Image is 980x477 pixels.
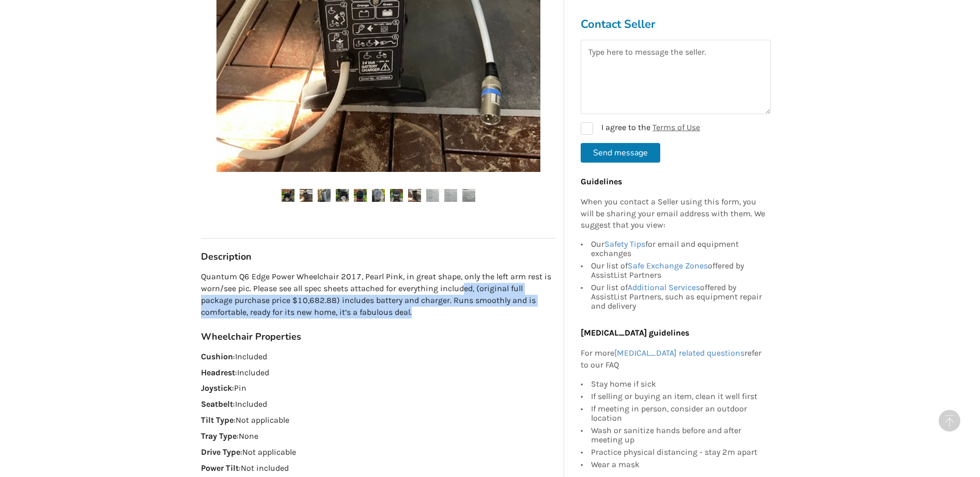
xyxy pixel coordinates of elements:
[201,415,556,426] p: : Not applicable
[591,403,766,424] div: If meeting in person, consider an outdoor location
[201,463,556,474] p: : Not included
[336,189,349,202] img: quantum q6 edge power wheelchair-wheelchair-mobility-new westminster-assistlist-listing
[201,447,556,458] p: : Not applicable
[201,463,239,473] strong: Power Tilt
[201,399,233,409] strong: Seatbelt
[591,424,766,446] div: Wash or sanitize hands before and after meeting up
[426,189,439,202] img: quantum q6 edge power wheelchair-wheelchair-mobility-new westminster-assistlist-listing
[201,415,234,425] strong: Tilt Type
[628,283,700,293] a: Additional Services
[201,352,233,361] strong: Cushion
[201,367,556,379] p: : Included
[201,251,556,263] h3: Description
[201,351,556,363] p: : Included
[201,271,556,318] p: Quantum Q6 Edge Power Wheelchair 2017, Pearl Pink, in great shape, only the left arm rest is worn...
[614,348,744,358] a: [MEDICAL_DATA] related questions
[282,189,294,202] img: quantum q6 edge power wheelchair-wheelchair-mobility-new westminster-assistlist-listing
[201,331,556,343] h3: Wheelchair Properties
[591,458,766,469] div: Wear a mask
[390,189,403,202] img: quantum q6 edge power wheelchair-wheelchair-mobility-new westminster-assistlist-listing
[318,189,331,202] img: quantum q6 edge power wheelchair-wheelchair-mobility-new westminster-assistlist-listing
[591,446,766,458] div: Practice physical distancing - stay 2m apart
[581,17,771,31] h3: Contact Seller
[591,379,766,390] div: Stay home if sick
[354,189,367,202] img: quantum q6 edge power wheelchair-wheelchair-mobility-new westminster-assistlist-listing
[581,347,766,371] p: For more refer to our FAQ
[591,240,766,260] div: Our for email and equipment exchanges
[201,447,240,457] strong: Drive Type
[201,368,235,377] strong: Headrest
[408,189,421,202] img: quantum q6 edge power wheelchair-wheelchair-mobility-new westminster-assistlist-listing
[591,390,766,403] div: If selling or buying an item, clean it well first
[581,328,689,338] b: [MEDICAL_DATA] guidelines
[462,189,475,202] img: quantum q6 edge power wheelchair-wheelchair-mobility-new westminster-assistlist-listing
[201,383,232,393] strong: Joystick
[581,177,622,186] b: Guidelines
[581,143,660,163] button: Send message
[591,260,766,282] div: Our list of offered by AssistList Partners
[444,189,457,202] img: quantum q6 edge power wheelchair-wheelchair-mobility-new westminster-assistlist-listing
[201,431,237,441] strong: Tray Type
[201,383,556,394] p: : Pin
[628,261,708,271] a: Safe Exchange Zones
[372,189,385,202] img: quantum q6 edge power wheelchair-wheelchair-mobility-new westminster-assistlist-listing
[591,282,766,311] div: Our list of offered by AssistList Partners, such as equipment repair and delivery
[581,196,766,232] p: When you contact a Seller using this form, you will be sharing your email address with them. We s...
[300,189,313,202] img: quantum q6 edge power wheelchair-wheelchair-mobility-new westminster-assistlist-listing
[652,122,700,132] a: Terms of Use
[201,431,556,442] p: : None
[581,122,700,135] label: I agree to the
[201,399,556,410] p: : Included
[604,240,645,249] a: Safety Tips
